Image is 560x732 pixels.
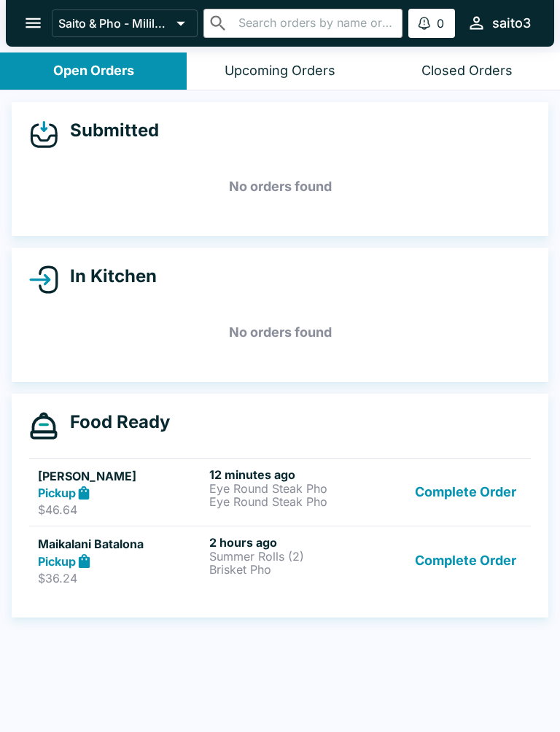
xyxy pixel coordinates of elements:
[29,458,531,526] a: [PERSON_NAME]Pickup$46.6412 minutes agoEye Round Steak PhoEye Round Steak PhoComplete Order
[53,63,134,79] div: Open Orders
[52,9,198,37] button: Saito & Pho - Mililani
[58,411,170,433] h4: Food Ready
[58,16,171,31] p: Saito & Pho - Mililani
[58,120,159,141] h4: Submitted
[234,13,396,34] input: Search orders by name or phone number
[38,467,203,485] h5: [PERSON_NAME]
[29,526,531,594] a: Maikalani BatalonaPickup$36.242 hours agoSummer Rolls (2)Brisket PhoComplete Order
[38,571,203,585] p: $36.24
[461,7,537,39] button: saito3
[492,15,531,32] div: saito3
[209,550,375,563] p: Summer Rolls (2)
[209,563,375,576] p: Brisket Pho
[209,495,375,508] p: Eye Round Steak Pho
[15,4,52,42] button: open drawer
[38,535,203,553] h5: Maikalani Batalona
[29,306,531,359] h5: No orders found
[38,486,76,500] strong: Pickup
[225,63,335,79] div: Upcoming Orders
[58,265,157,287] h4: In Kitchen
[209,482,375,495] p: Eye Round Steak Pho
[38,502,203,517] p: $46.64
[209,535,375,550] h6: 2 hours ago
[421,63,513,79] div: Closed Orders
[29,160,531,213] h5: No orders found
[437,16,444,31] p: 0
[409,467,522,518] button: Complete Order
[38,554,76,569] strong: Pickup
[409,535,522,585] button: Complete Order
[209,467,375,482] h6: 12 minutes ago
